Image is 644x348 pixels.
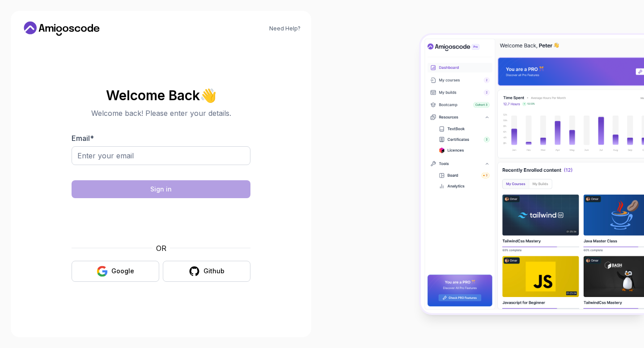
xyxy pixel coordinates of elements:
button: Google [72,261,159,282]
h2: Welcome Back [72,88,250,102]
input: Enter your email [72,146,250,165]
img: Amigoscode Dashboard [421,35,644,313]
a: Home link [21,21,102,36]
button: Sign in [72,180,250,198]
a: Need Help? [269,25,301,32]
div: Sign in [150,185,172,194]
div: Github [203,267,225,276]
div: Google [111,267,134,276]
p: Welcome back! Please enter your details. [72,108,250,119]
label: Email * [72,134,94,143]
button: Github [163,261,250,282]
iframe: Widget containing checkbox for hCaptcha security challenge [93,204,229,238]
p: OR [156,243,166,254]
span: 👋 [199,88,217,103]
